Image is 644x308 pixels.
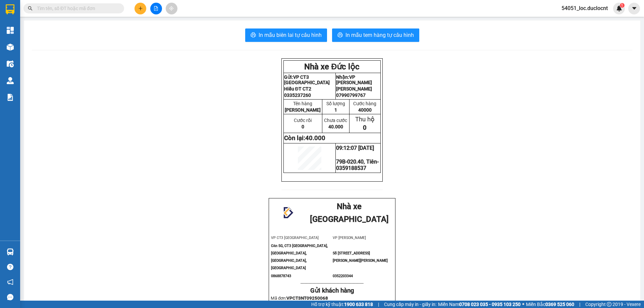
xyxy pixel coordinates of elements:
[166,3,177,14] button: aim
[459,302,521,307] strong: 0708 023 035 - 0935 103 250
[620,3,625,8] sup: 1
[545,302,574,307] strong: 0369 525 060
[2,2,19,24] img: logo
[345,31,414,39] span: In mẫu tem hàng tự cấu hình
[333,251,388,263] span: Số [STREET_ADDRESS][PERSON_NAME][PERSON_NAME]
[284,93,311,98] span: 0335237260
[336,159,379,171] span: 79B-020.40, Tiên- 0359188537
[556,4,613,12] span: 54051_loc.duclocnt
[138,6,143,11] span: plus
[271,296,328,301] span: Mã đơn:
[310,202,389,224] strong: Nhà xe [GEOGRAPHIC_DATA]
[522,303,524,306] span: ⚪️
[7,94,14,101] img: solution-icon
[135,3,146,14] button: plus
[363,124,367,131] span: 0
[284,101,322,106] p: Tên hàng
[332,28,419,42] button: printerIn mẫu tem hàng tự cấu hình
[333,236,366,240] span: VP [PERSON_NAME]
[337,32,343,39] span: printer
[7,294,13,300] span: message
[355,116,375,123] span: Thu hộ
[621,3,623,8] span: 1
[616,5,622,11] img: icon-new-feature
[344,302,373,307] strong: 1900 633 818
[7,27,14,34] img: dashboard-icon
[271,236,319,240] span: VP CT3 [GEOGRAPHIC_DATA]
[284,134,325,142] strong: Còn lại:
[284,86,311,91] span: Hiếu ĐT CT2
[284,74,330,85] span: VP CT3 [GEOGRAPHIC_DATA]
[336,74,372,85] span: VP [PERSON_NAME]
[336,145,374,151] span: 09:12:07 [DATE]
[7,279,13,285] span: notification
[150,3,162,14] button: file-add
[286,296,328,301] span: VPCT3NT09250068
[271,281,393,286] p: -----------------------------------------------
[328,124,343,129] span: 40.000
[302,124,304,129] span: 0
[334,107,337,113] span: 1
[333,274,353,278] span: 0352203344
[2,33,50,37] span: VP CT3 [GEOGRAPHIC_DATA]
[336,74,372,85] strong: Nhận:
[628,3,640,14] button: caret-down
[310,287,354,294] strong: Gửi khách hàng
[526,301,574,308] span: Miền Bắc
[323,101,349,106] p: Số lượng
[7,248,14,255] img: warehouse-icon
[7,44,14,51] img: warehouse-icon
[7,264,13,270] span: question-circle
[579,301,580,308] span: |
[285,107,321,113] span: [PERSON_NAME]
[336,86,372,91] span: [PERSON_NAME]
[277,202,299,224] img: logo
[271,244,328,270] span: Căn 5G, CT3 [GEOGRAPHIC_DATA], [GEOGRAPHIC_DATA], [GEOGRAPHIC_DATA], [GEOGRAPHIC_DATA]
[378,301,379,308] span: |
[284,118,322,123] p: Cước rồi
[631,5,637,11] span: caret-down
[28,6,33,11] span: search
[51,33,84,37] span: VP [PERSON_NAME]
[350,101,380,106] p: Cước hàng
[7,77,14,84] img: warehouse-icon
[271,274,291,278] span: 0868878743
[384,301,436,308] span: Cung cấp máy in - giấy in:
[154,6,158,11] span: file-add
[37,5,116,12] input: Tìm tên, số ĐT hoặc mã đơn
[2,38,38,60] span: Căn 5G, CT3 [GEOGRAPHIC_DATA], [GEOGRAPHIC_DATA], [GEOGRAPHIC_DATA], [GEOGRAPHIC_DATA]
[6,4,14,14] img: logo-vxr
[19,4,98,23] strong: Nhà xe [GEOGRAPHIC_DATA]
[438,301,521,308] span: Miền Nam
[7,60,14,67] img: warehouse-icon
[323,118,349,123] p: Chưa cước
[336,93,366,98] span: 07990799767
[245,28,327,42] button: printerIn mẫu biên lai tự cấu hình
[169,6,174,11] span: aim
[311,301,373,308] span: Hỗ trợ kỹ thuật:
[251,32,256,39] span: printer
[358,107,372,113] span: 40000
[259,31,322,39] span: In mẫu biên lai tự cấu hình
[284,74,330,85] strong: Gửi:
[305,134,325,142] span: 40.000
[607,302,611,307] span: copyright
[51,42,88,55] span: Số [STREET_ADDRESS][PERSON_NAME][PERSON_NAME]
[304,62,360,71] strong: Nhà xe Đức lộc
